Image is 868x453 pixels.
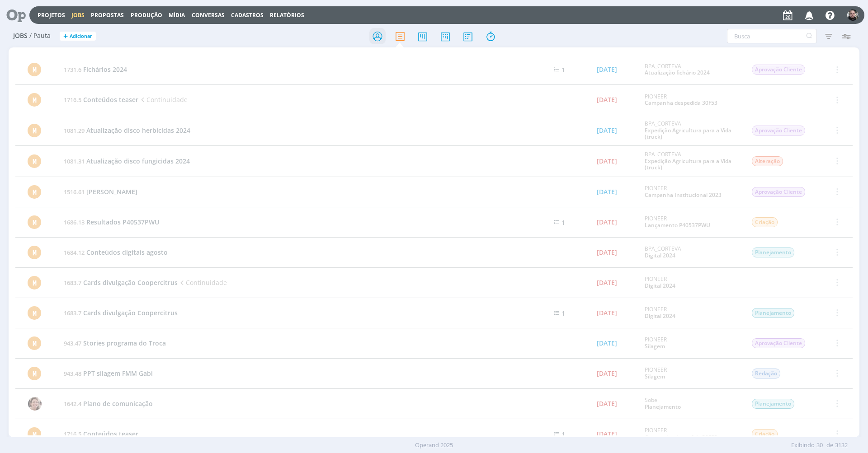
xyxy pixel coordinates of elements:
[597,97,617,103] div: [DATE]
[597,340,617,346] div: [DATE]
[28,215,41,229] div: M
[597,219,617,225] div: [DATE]
[645,403,681,411] a: Planejamento
[64,399,153,408] a: 1642.4Plano de comunicação
[64,400,81,408] span: 1642.4
[645,93,738,107] div: PIONEER
[64,65,127,74] a: 1731.6Fichários 2024
[28,185,41,199] div: M
[597,310,617,316] div: [DATE]
[597,431,617,437] div: [DATE]
[28,367,41,380] div: M
[597,280,617,286] div: [DATE]
[69,12,87,19] button: Jobs
[64,96,81,104] span: 1716.5
[86,218,159,226] span: Resultados P40537PWU
[645,312,675,320] a: Digital 2024
[64,95,138,104] a: 1716.5Conteúdos teaser
[597,158,617,164] div: [DATE]
[64,218,85,226] span: 1686.13
[645,336,738,350] div: PIONEER
[28,63,41,76] div: M
[28,124,41,137] div: M
[64,279,81,287] span: 1683.7
[270,11,304,19] a: Relatórios
[561,218,565,227] span: 1
[28,93,41,107] div: M
[597,370,617,377] div: [DATE]
[597,401,617,407] div: [DATE]
[83,339,166,347] span: Stories programa do Troca
[816,441,823,450] span: 30
[28,427,41,441] div: M
[645,246,738,259] div: BPA_CORTEVA
[645,221,710,229] a: Lançamento P40537PWU
[64,126,190,135] a: 1081.29Atualização disco herbicidas 2024
[83,369,153,378] span: PPT silagem FMM Gabi
[35,12,68,19] button: Projetos
[64,308,178,317] a: 1683.7Cards divulgação Coopercitrus
[645,276,738,289] div: PIONEER
[64,339,81,347] span: 943.47
[645,373,665,380] a: Silagem
[38,11,65,19] a: Projetos
[752,217,778,227] span: Criação
[189,12,227,19] button: Conversas
[28,246,41,259] div: M
[64,126,85,135] span: 1081.29
[645,252,675,259] a: Digital 2024
[645,185,738,198] div: PIONEER
[28,154,41,168] div: M
[166,12,188,19] button: Mídia
[83,399,153,408] span: Plano de comunicação
[64,309,81,317] span: 1683.7
[86,157,190,165] span: Atualização disco fungicidas 2024
[13,32,28,40] span: Jobs
[192,11,225,19] a: Conversas
[752,248,794,257] span: Planejamento
[64,187,137,196] a: 1516.61[PERSON_NAME]
[83,278,178,287] span: Cards divulgação Coopercitrus
[64,157,85,165] span: 1081.31
[64,248,85,257] span: 1684.12
[86,126,190,135] span: Atualização disco herbicidas 2024
[228,12,266,19] button: Cadastros
[645,282,675,290] a: Digital 2024
[645,157,731,171] a: Expedição Agricultura para a Vida (truck)
[645,306,738,319] div: PIONEER
[64,65,81,74] span: 1731.6
[71,11,85,19] a: Jobs
[597,249,617,256] div: [DATE]
[231,11,264,19] span: Cadastros
[83,430,138,438] span: Conteúdos teaser
[645,215,738,229] div: PIONEER
[645,433,717,441] a: Campanha despedida 30F53
[64,430,138,438] a: 1716.5Conteúdos teaser
[131,11,162,19] a: Produção
[28,276,41,290] div: M
[70,33,92,39] span: Adicionar
[561,65,565,74] span: 1
[29,32,51,40] span: / Pauta
[597,189,617,195] div: [DATE]
[60,32,96,41] button: +Adicionar
[826,441,833,450] span: de
[64,218,159,226] a: 1686.13Resultados P40537PWU
[752,338,805,348] span: Aprovação Cliente
[645,69,710,76] a: Atualização fichário 2024
[28,397,42,411] img: A
[645,99,717,107] a: Campanha despedida 30F53
[83,95,138,104] span: Conteúdos teaser
[727,29,817,43] input: Busca
[645,121,738,140] div: BPA_CORTEVA
[791,441,815,450] span: Exibindo
[64,369,153,378] a: 943.48PPT silagem FMM Gabi
[752,65,805,75] span: Aprovação Cliente
[88,12,127,19] button: Propostas
[267,12,307,19] button: Relatórios
[28,336,41,350] div: M
[752,156,783,166] span: Alteração
[561,430,565,439] span: 1
[83,65,127,74] span: Fichários 2024
[752,308,794,318] span: Planejamento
